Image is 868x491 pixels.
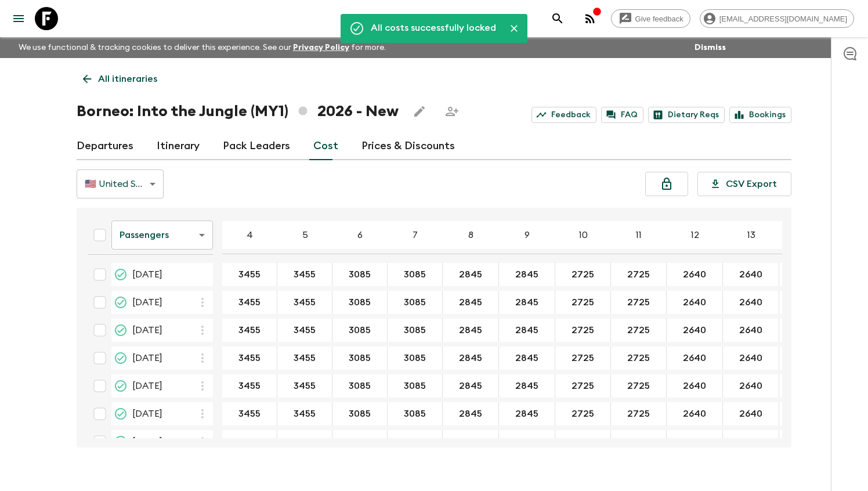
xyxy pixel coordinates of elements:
[558,291,608,314] button: 2725
[501,263,552,286] button: 2845
[332,319,388,342] div: 13 Apr 2026; 6
[499,402,555,425] div: 15 Jul 2026; 9
[579,228,588,242] p: 10
[390,374,440,398] button: 3085
[555,263,611,286] div: 18 Feb 2026; 10
[445,374,496,398] button: 2845
[546,7,569,30] button: search adventures
[132,435,162,449] span: [DATE]
[222,402,277,425] div: 15 Jul 2026; 4
[782,346,831,370] button: 2605
[388,430,443,453] div: 05 Aug 2026; 7
[501,346,552,370] button: 2845
[408,100,431,123] button: Edit this itinerary
[445,263,496,286] button: 2845
[222,346,277,370] div: 25 May 2026; 4
[779,346,834,370] div: 25 May 2026; 14
[499,430,555,453] div: 05 Aug 2026; 9
[558,346,608,370] button: 2725
[332,346,388,370] div: 25 May 2026; 6
[611,291,667,314] div: 30 Mar 2026; 11
[779,374,834,398] div: 15 Jun 2026; 14
[667,263,723,286] div: 18 Feb 2026; 12
[443,402,499,425] div: 15 Jul 2026; 8
[558,319,608,342] button: 2725
[723,374,779,398] div: 15 Jun 2026; 13
[697,172,791,196] button: CSV Export
[361,132,455,160] a: Prices & Discounts
[132,407,162,421] span: [DATE]
[280,430,330,453] button: 3455
[132,295,162,309] span: [DATE]
[501,291,552,314] button: 2845
[132,268,162,281] span: [DATE]
[445,346,496,370] button: 2845
[445,291,496,314] button: 2845
[558,374,608,398] button: 2725
[225,402,274,425] button: 3455
[613,263,664,286] button: 2725
[629,15,690,23] span: Give feedback
[445,402,496,425] button: 2845
[390,263,440,286] button: 3085
[613,291,664,314] button: 2725
[390,346,440,370] button: 3085
[335,402,385,425] button: 3085
[357,228,363,242] p: 6
[280,374,330,398] button: 3455
[293,44,349,52] a: Privacy Policy
[613,430,664,453] button: 2725
[669,402,720,425] button: 2640
[558,263,608,286] button: 2725
[222,430,277,453] div: 05 Aug 2026; 4
[782,319,831,342] button: 2605
[413,228,418,242] p: 7
[388,374,443,398] div: 15 Jun 2026; 7
[443,430,499,453] div: 05 Aug 2026; 8
[280,402,330,425] button: 3455
[611,346,667,370] div: 25 May 2026; 11
[499,319,555,342] div: 13 Apr 2026; 9
[531,107,596,123] a: Feedback
[558,402,608,425] button: 2725
[667,402,723,425] div: 15 Jul 2026; 12
[723,291,779,314] div: 30 Mar 2026; 13
[114,268,128,281] svg: Guaranteed
[277,402,332,425] div: 15 Jul 2026; 5
[555,430,611,453] div: 05 Aug 2026; 10
[443,291,499,314] div: 30 Mar 2026; 8
[332,263,388,286] div: 18 Feb 2026; 6
[555,319,611,342] div: 13 Apr 2026; 10
[247,228,253,242] p: 4
[390,430,440,453] button: 3085
[332,402,388,425] div: 15 Jul 2026; 6
[691,228,699,242] p: 12
[723,430,779,453] div: 05 Aug 2026; 13
[779,402,834,425] div: 15 Jul 2026; 14
[388,291,443,314] div: 30 Mar 2026; 7
[667,346,723,370] div: 25 May 2026; 12
[77,67,164,91] a: All itineraries
[692,39,729,56] button: Dismiss
[77,132,133,160] a: Departures
[501,374,552,398] button: 2845
[443,263,499,286] div: 18 Feb 2026; 8
[222,291,277,314] div: 30 Mar 2026; 4
[729,107,791,123] a: Bookings
[725,291,776,314] button: 2640
[132,323,162,337] span: [DATE]
[555,291,611,314] div: 30 Mar 2026; 10
[335,263,385,286] button: 3085
[779,430,834,453] div: 05 Aug 2026; 14
[132,351,162,365] span: [DATE]
[723,402,779,425] div: 15 Jul 2026; 13
[445,430,496,453] button: 2845
[443,374,499,398] div: 15 Jun 2026; 8
[388,319,443,342] div: 13 Apr 2026; 7
[723,319,779,342] div: 13 Apr 2026; 13
[388,263,443,286] div: 18 Feb 2026; 7
[723,263,779,286] div: 18 Feb 2026; 13
[501,319,552,342] button: 2845
[700,9,854,28] div: [EMAIL_ADDRESS][DOMAIN_NAME]
[667,430,723,453] div: 05 Aug 2026; 12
